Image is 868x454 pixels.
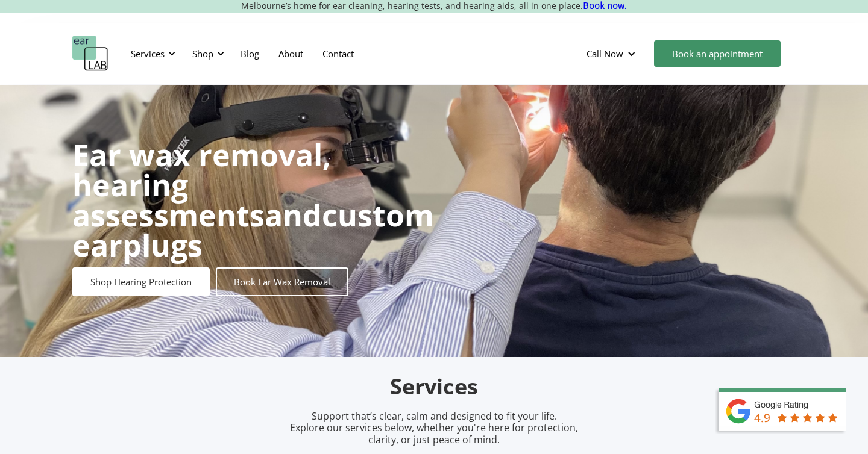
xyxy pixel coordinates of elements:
h1: and [72,140,434,260]
a: Book an appointment [654,40,781,67]
div: Shop [185,36,228,72]
div: Call Now [587,48,623,60]
a: Book Ear Wax Removal [216,267,348,296]
a: home [72,36,108,72]
strong: custom earplugs [72,194,434,266]
strong: Ear wax removal, hearing assessments [72,134,331,235]
a: Contact [313,36,363,71]
div: Services [131,48,165,60]
div: Services [124,36,179,72]
p: Support that’s clear, calm and designed to fit your life. Explore our services below, whether you... [274,411,594,446]
a: About [269,36,313,71]
div: Shop [192,48,213,60]
a: Blog [231,36,269,71]
a: Shop Hearing Protection [72,267,210,296]
div: Call Now [577,36,648,72]
h2: Services [151,373,717,401]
